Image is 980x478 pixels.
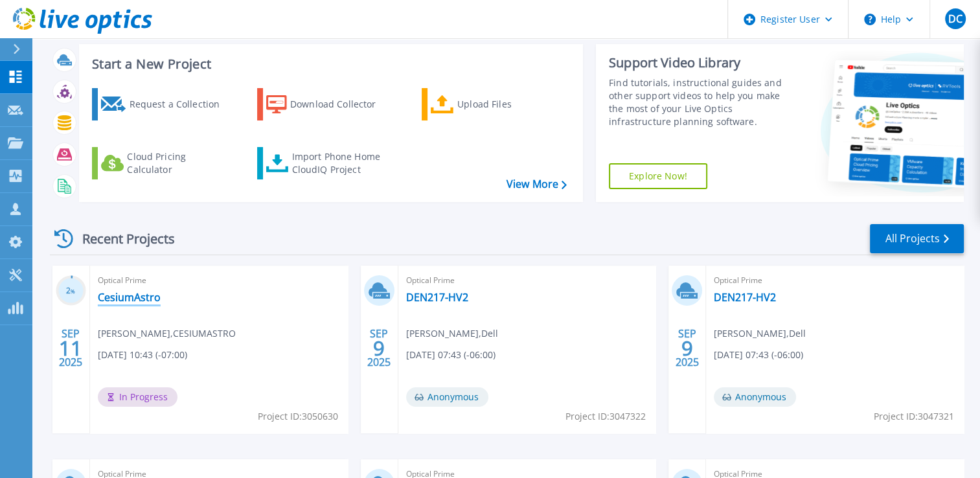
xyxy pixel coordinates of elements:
span: 9 [681,343,693,354]
span: [PERSON_NAME] , Dell [714,326,806,341]
span: [PERSON_NAME] , CESIUMASTRO [98,326,236,341]
span: Anonymous [714,387,796,407]
a: DEN217-HV2 [406,291,468,304]
span: [PERSON_NAME] , Dell [406,326,498,341]
div: Download Collector [290,91,394,117]
div: Import Phone Home CloudIQ Project [291,150,393,176]
span: DC [948,14,962,24]
span: [DATE] 07:43 (-06:00) [406,348,496,362]
span: Optical Prime [98,273,340,288]
a: Explore Now! [609,163,707,189]
div: Support Video Library [609,54,793,71]
a: Download Collector [257,88,402,120]
span: Project ID: 3047321 [874,409,954,424]
span: Project ID: 3050630 [258,409,338,424]
div: Recent Projects [50,223,192,255]
h3: Start a New Project [92,57,566,71]
div: Upload Files [457,91,561,117]
div: SEP 2025 [367,324,391,372]
span: Optical Prime [406,273,648,288]
a: Upload Files [422,88,566,120]
a: All Projects [870,224,964,253]
div: Request a Collection [129,91,233,117]
span: 11 [59,343,82,354]
span: % [71,288,75,295]
a: Cloud Pricing Calculator [92,147,236,179]
a: DEN217-HV2 [714,291,776,304]
div: SEP 2025 [58,324,83,372]
span: 9 [373,343,385,354]
a: CesiumAstro [98,291,161,304]
span: Anonymous [406,387,488,407]
a: Request a Collection [92,88,236,120]
h3: 2 [56,284,86,299]
a: View More [507,178,567,190]
div: Cloud Pricing Calculator [127,150,231,176]
span: [DATE] 07:43 (-06:00) [714,348,803,362]
span: In Progress [98,387,177,407]
div: SEP 2025 [675,324,700,372]
div: Find tutorials, instructional guides and other support videos to help you make the most of your L... [609,76,793,128]
span: Project ID: 3047322 [565,409,646,424]
span: Optical Prime [714,273,956,288]
span: [DATE] 10:43 (-07:00) [98,348,187,362]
